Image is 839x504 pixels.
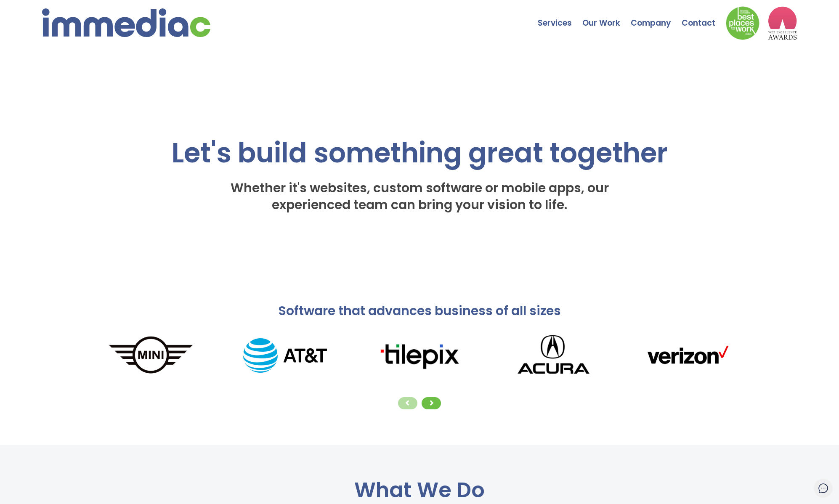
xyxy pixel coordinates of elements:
[42,8,210,37] img: immediac
[726,6,759,40] img: Down
[631,2,682,32] a: Company
[682,2,726,32] a: Contact
[218,338,352,373] img: AT%26T_logo.png
[582,2,631,32] a: Our Work
[231,179,609,214] span: Whether it's websites, custom software or mobile apps, our experienced team can bring your vision...
[278,302,561,320] span: Software that advances business of all sizes
[538,2,582,32] a: Services
[84,334,218,376] img: MINI_logo.png
[621,341,755,371] img: verizonLogo.png
[768,6,797,40] img: logo2_wea_nobg.webp
[486,328,621,384] img: Acura_logo.png
[352,340,486,370] img: tilepixLogo.png
[172,134,668,172] span: Let's build something great together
